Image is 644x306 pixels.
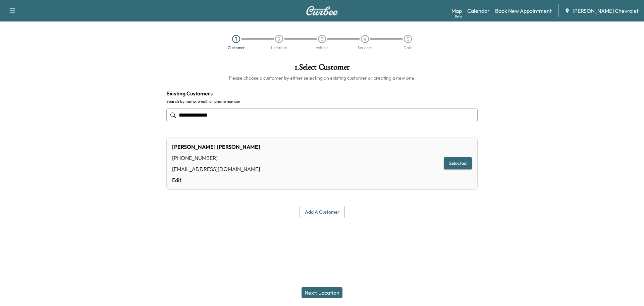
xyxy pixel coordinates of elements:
[166,89,478,97] h4: Existing Customers
[166,99,478,104] label: Search by name, email, or phone number
[172,165,260,173] div: [EMAIL_ADDRESS][DOMAIN_NAME]
[306,6,338,15] img: Curbee Logo
[172,143,260,151] div: [PERSON_NAME] [PERSON_NAME]
[444,157,472,170] button: Selected
[467,7,490,15] a: Calendar
[172,176,260,184] a: Edit
[318,35,326,43] div: 3
[316,46,328,50] div: Vehicle
[300,206,345,218] button: Add a customer
[361,35,369,43] div: 4
[302,287,342,298] button: Next: Location
[404,35,412,43] div: 5
[271,46,287,50] div: Location
[232,35,240,43] div: 1
[573,7,639,15] span: [PERSON_NAME] Chevrolet
[451,7,462,15] a: MapBeta
[404,46,412,50] div: Date
[172,154,260,162] div: [PHONE_NUMBER]
[166,63,478,75] h1: 1 . Select Customer
[166,75,478,81] h6: Please choose a customer by either selecting an existing customer or creating a new one.
[275,35,283,43] div: 2
[495,7,552,15] a: Book New Appointment
[358,46,372,50] div: Services
[455,14,462,19] div: Beta
[228,46,245,50] div: Customer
